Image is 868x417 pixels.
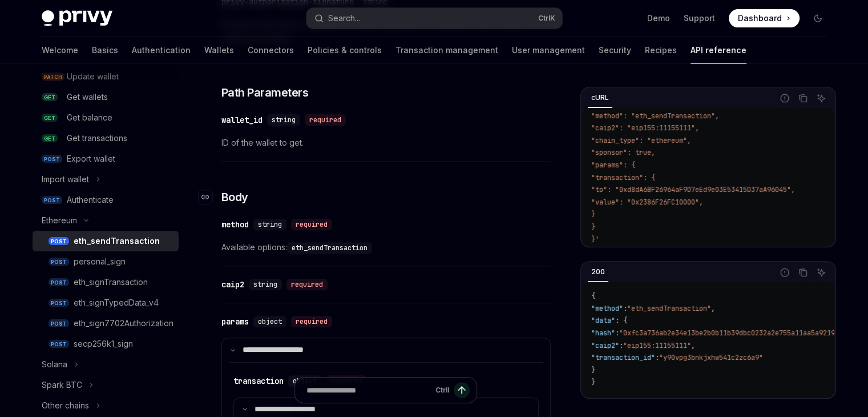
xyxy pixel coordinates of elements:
[796,91,810,106] button: Copy the contents from the code block
[305,114,346,126] div: required
[454,382,470,398] button: Send message
[221,114,263,126] div: wallet_id
[659,353,763,362] span: "y90vpg3bnkjxhw541c2zc6a9"
[623,304,627,313] span: :
[67,131,127,145] div: Get transactions
[49,299,69,307] span: POST
[306,378,431,403] input: Ask a question...
[74,296,159,310] div: eth_signTypedData_v4
[591,378,595,387] span: }
[738,13,782,24] span: Dashboard
[591,185,795,194] span: "to": "0xd8dA6BF26964aF9D7eEd9e03E53415D37aA96045",
[291,316,332,327] div: required
[258,220,282,229] span: string
[777,91,792,106] button: Report incorrect code
[591,304,623,313] span: "method"
[627,304,711,313] span: "eth_sendTransaction"
[306,8,562,29] button: Open search
[33,272,179,292] a: POSTeth_signTransaction
[33,107,179,128] a: GETGet balance
[92,37,118,64] a: Basics
[814,265,829,280] button: Ask AI
[538,14,555,23] span: Ctrl K
[588,265,608,279] div: 200
[132,37,191,64] a: Authentication
[645,37,677,64] a: Recipes
[42,399,89,412] div: Other chains
[691,37,746,64] a: API reference
[33,169,179,190] button: Toggle Import wallet section
[287,242,372,254] code: eth_sendTransaction
[729,9,800,27] a: Dashboard
[67,111,112,125] div: Get balance
[67,90,108,104] div: Get wallets
[33,292,179,313] a: POSTeth_signTypedData_v4
[591,173,655,182] span: "transaction": {
[33,231,179,251] a: POSTeth_sendTransaction
[588,91,612,105] div: cURL
[253,280,277,289] span: string
[42,155,62,163] span: POST
[591,341,619,350] span: "caip2"
[221,189,248,205] span: Body
[74,255,126,268] div: personal_sign
[33,313,179,334] a: POSTeth_sign7702Authorization
[33,375,179,395] button: Toggle Spark BTC section
[74,275,148,289] div: eth_signTransaction
[395,37,498,64] a: Transaction management
[33,190,179,210] a: POSTAuthenticate
[33,334,179,354] a: POSTsecp256k1_sign
[49,340,69,348] span: POST
[74,234,160,248] div: eth_sendTransaction
[591,291,595,300] span: {
[33,354,179,375] button: Toggle Solana section
[204,37,234,64] a: Wallets
[49,319,69,328] span: POST
[599,37,631,64] a: Security
[42,10,112,26] img: dark logo
[777,265,792,280] button: Report incorrect code
[221,136,551,150] span: ID of the wallet to get.
[684,13,715,24] a: Support
[42,114,58,122] span: GET
[67,152,115,166] div: Export wallet
[591,136,691,145] span: "chain_type": "ethereum",
[619,341,623,350] span: :
[328,11,360,25] div: Search...
[591,123,699,133] span: "caip2": "eip155:11155111",
[272,115,296,125] span: string
[199,189,221,205] a: Navigate to header
[42,134,58,143] span: GET
[33,210,179,231] button: Toggle Ethereum section
[591,161,635,170] span: "params": {
[291,219,332,230] div: required
[591,111,719,121] span: "method": "eth_sendTransaction",
[42,37,78,64] a: Welcome
[814,91,829,106] button: Ask AI
[591,328,615,338] span: "hash"
[221,219,249,230] div: method
[42,173,89,186] div: Import wallet
[591,210,595,219] span: }
[615,316,627,325] span: : {
[42,93,58,102] span: GET
[33,149,179,169] a: POSTExport wallet
[591,353,655,362] span: "transaction_id"
[49,237,69,246] span: POST
[33,251,179,272] a: POSTpersonal_sign
[512,37,585,64] a: User management
[74,337,133,351] div: secp256k1_sign
[42,196,62,205] span: POST
[221,279,244,290] div: caip2
[591,235,599,244] span: }'
[591,198,703,207] span: "value": "0x2386F26FC10000",
[221,316,249,327] div: params
[42,378,82,392] div: Spark BTC
[221,240,551,254] span: Available options:
[655,353,659,362] span: :
[33,87,179,107] a: GETGet wallets
[591,366,595,375] span: }
[67,193,114,207] div: Authenticate
[591,148,655,157] span: "sponsor": true,
[221,85,309,101] span: Path Parameters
